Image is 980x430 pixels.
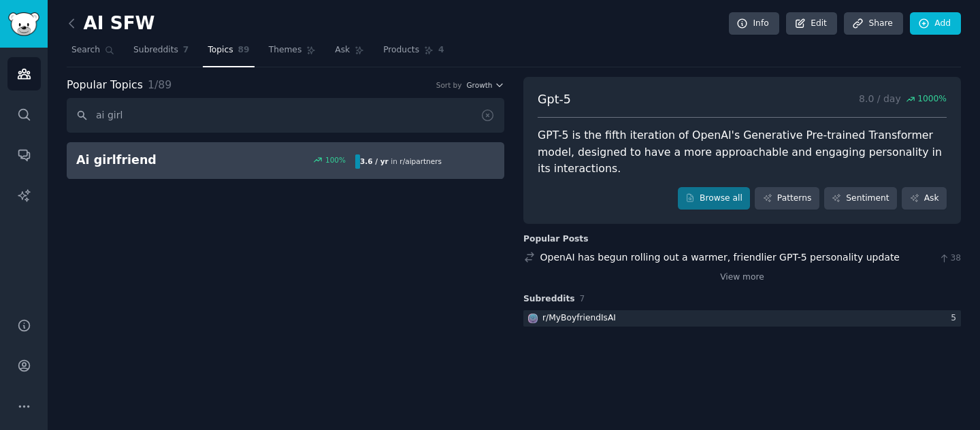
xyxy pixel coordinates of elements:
a: Browse all [678,187,751,210]
a: Search [67,39,119,67]
div: Sort by [436,80,462,90]
a: Add [910,12,961,35]
a: Ask [330,39,369,67]
a: Themes [264,39,321,67]
span: Themes [269,44,302,56]
span: Subreddits [133,44,178,56]
span: 89 [238,44,250,56]
span: 38 [938,252,961,265]
button: Growth [466,80,504,90]
div: 100 % [325,155,346,165]
h2: AI SFW [67,13,155,35]
a: Subreddits7 [129,39,193,67]
a: Products4 [378,39,448,67]
span: Products [383,44,419,56]
a: View more [720,271,764,284]
a: Edit [786,12,837,35]
span: 1 / 89 [148,78,171,91]
div: 5 [951,312,961,325]
a: OpenAI has begun rolling out a warmer, friendlier GPT-5 personality update [540,252,900,263]
a: Info [729,12,779,35]
span: Growth [466,80,492,90]
div: Popular Posts [523,233,589,246]
p: 8.0 / day [859,91,947,108]
span: 1000 % [917,93,947,105]
span: Popular Topics [67,77,143,94]
a: Sentiment [824,187,897,210]
img: GummySearch logo [8,12,39,36]
a: Ai girlfriend100%3.6 / yrin r/aipartners [67,142,504,179]
input: Search topics [67,98,504,133]
a: Topics89 [203,39,254,67]
span: 4 [438,44,444,56]
h2: Ai girlfriend [76,152,216,169]
div: in [355,154,446,169]
div: GPT-5 is the fifth iteration of OpenAI's Generative Pre-trained Transformer model, designed to ha... [538,127,947,178]
span: r/ aipartners [399,157,442,165]
span: Search [71,44,100,56]
a: Patterns [755,187,819,210]
span: Ask [335,44,350,56]
img: MyBoyfriendIsAI [528,314,538,323]
span: 7 [183,44,189,56]
span: Topics [208,44,233,56]
span: Gpt-5 [538,91,571,108]
div: r/ MyBoyfriendIsAI [542,312,616,325]
a: MyBoyfriendIsAIr/MyBoyfriendIsAI5 [523,310,961,327]
a: Share [844,12,902,35]
a: Ask [902,187,947,210]
b: 3.6 / yr [360,157,389,165]
span: Subreddits [523,293,575,305]
span: 7 [580,294,585,303]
